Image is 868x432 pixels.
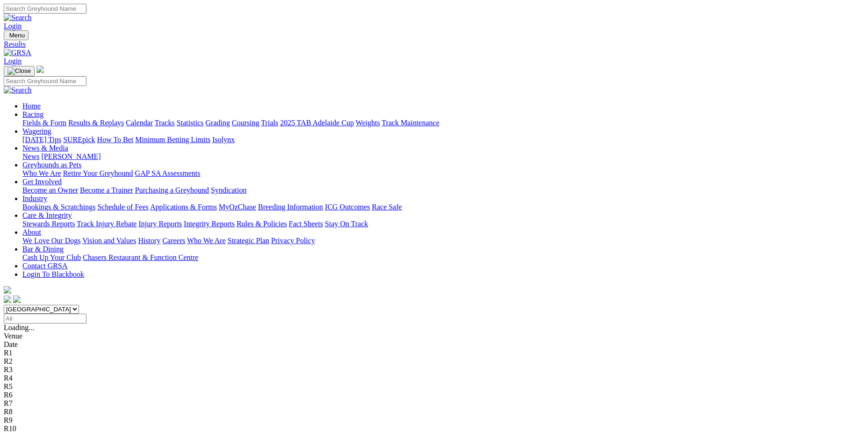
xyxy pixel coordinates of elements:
a: Privacy Policy [271,237,315,245]
input: Search [4,4,86,14]
div: Venue [4,332,864,340]
a: Minimum Betting Limits [135,136,210,144]
div: Racing [22,119,864,127]
a: Rules & Policies [237,220,287,228]
a: Results [4,40,864,49]
a: Breeding Information [258,203,323,211]
a: Login [4,57,22,65]
a: We Love Our Dogs [22,237,80,245]
a: Strategic Plan [228,237,269,245]
img: GRSA [4,49,31,57]
img: Search [4,14,32,22]
a: Trials [261,119,278,127]
input: Select date [4,314,86,324]
a: Track Maintenance [382,119,439,127]
div: Care & Integrity [22,220,864,228]
button: Toggle navigation [4,66,35,76]
a: Weights [356,119,380,127]
a: Stewards Reports [22,220,75,228]
a: Contact GRSA [22,262,67,270]
a: Cash Up Your Club [22,253,81,261]
div: R2 [4,357,864,366]
a: Track Injury Rebate [77,220,136,228]
a: Industry [22,194,47,202]
a: Greyhounds as Pets [22,161,81,169]
a: Fields & Form [22,119,66,127]
button: Toggle navigation [4,30,29,40]
a: Home [22,102,41,110]
div: R5 [4,382,864,391]
a: History [138,237,160,245]
a: Applications & Forms [150,203,217,211]
a: SUREpick [63,136,95,144]
a: 2025 TAB Adelaide Cup [280,119,354,127]
div: R9 [4,416,864,425]
img: Close [7,67,31,75]
a: GAP SA Assessments [135,169,201,177]
div: R7 [4,399,864,408]
a: Coursing [232,119,259,127]
a: ICG Outcomes [325,203,370,211]
a: Become an Owner [22,186,78,194]
div: Date [4,340,864,349]
a: Race Safe [372,203,402,211]
a: Who We Are [187,237,226,245]
a: Chasers Restaurant & Function Centre [83,253,198,261]
div: Get Involved [22,186,864,194]
a: Injury Reports [138,220,182,228]
a: [DATE] Tips [22,136,61,144]
a: Statistics [177,119,204,127]
a: Results & Replays [68,119,124,127]
img: Search [4,86,32,94]
div: Bar & Dining [22,253,864,262]
a: Integrity Reports [184,220,235,228]
div: R4 [4,374,864,382]
div: Wagering [22,136,864,144]
a: News [22,152,39,160]
a: Stay On Track [325,220,368,228]
a: Isolynx [212,136,235,144]
img: logo-grsa-white.png [4,286,11,294]
a: Grading [206,119,230,127]
a: Purchasing a Greyhound [135,186,209,194]
div: Greyhounds as Pets [22,169,864,178]
a: Get Involved [22,178,62,186]
a: [PERSON_NAME] [41,152,100,160]
div: R6 [4,391,864,399]
a: Tracks [155,119,175,127]
a: Careers [162,237,185,245]
a: Login [4,22,22,30]
a: Login To Blackbook [22,270,84,278]
a: Vision and Values [82,237,136,245]
img: logo-grsa-white.png [36,65,44,73]
a: Schedule of Fees [97,203,148,211]
a: Retire Your Greyhound [63,169,133,177]
div: News & Media [22,152,864,161]
a: Bar & Dining [22,245,64,253]
a: Calendar [126,119,153,127]
a: Wagering [22,127,51,135]
div: R8 [4,408,864,416]
a: Racing [22,110,43,118]
a: Who We Are [22,169,61,177]
a: Become a Trainer [80,186,133,194]
img: facebook.svg [4,295,11,303]
div: R1 [4,349,864,357]
a: Care & Integrity [22,211,72,219]
a: News & Media [22,144,68,152]
span: Loading... [4,324,34,331]
a: Bookings & Scratchings [22,203,95,211]
img: twitter.svg [13,295,21,303]
a: Syndication [211,186,246,194]
div: About [22,237,864,245]
a: MyOzChase [219,203,256,211]
div: Industry [22,203,864,211]
span: Menu [9,32,25,39]
a: About [22,228,41,236]
div: R3 [4,366,864,374]
input: Search [4,76,86,86]
a: Fact Sheets [289,220,323,228]
a: How To Bet [97,136,134,144]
